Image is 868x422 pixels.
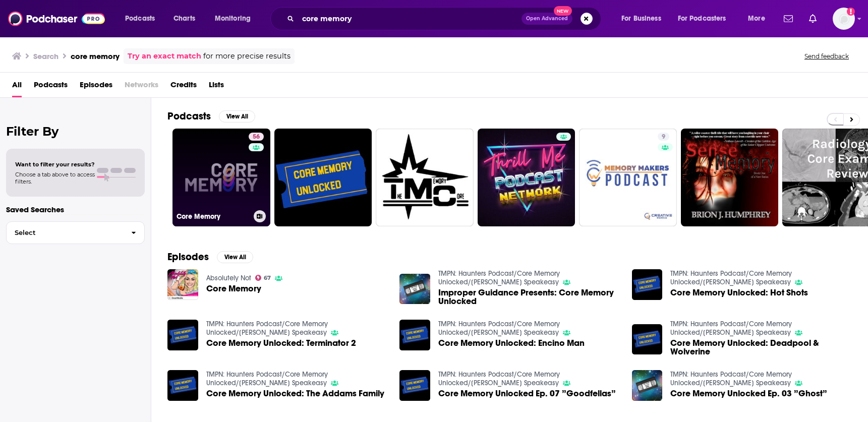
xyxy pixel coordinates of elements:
[801,52,852,61] button: Send feedback
[34,77,68,97] a: Podcasts
[399,320,430,350] a: Core Memory Unlocked: Encino Man
[15,171,95,185] span: Choose a tab above to access filters.
[632,370,663,401] img: Core Memory Unlocked Ep. 03 ”Ghost”
[206,274,251,282] a: Absolutely Not
[7,229,123,236] span: Select
[249,133,264,141] a: 56
[167,269,198,300] img: Core Memory
[208,11,264,27] button: open menu
[264,276,271,280] span: 67
[206,339,356,347] a: Core Memory Unlocked: Terminator 2
[526,16,568,21] span: Open Advanced
[632,324,663,355] a: Core Memory Unlocked: Deadpool & Wolverine
[206,389,384,398] a: Core Memory Unlocked: The Addams Family
[579,129,677,226] a: 9
[12,77,22,97] a: All
[125,12,155,26] span: Podcasts
[621,12,661,26] span: For Business
[554,6,572,16] span: New
[8,9,105,28] img: Podchaser - Follow, Share and Rate Podcasts
[170,77,197,97] a: Credits
[670,389,827,398] a: Core Memory Unlocked Ep. 03 ”Ghost”
[632,269,663,300] img: Core Memory Unlocked: Hot Shots
[125,77,158,97] span: Networks
[173,12,195,26] span: Charts
[219,110,255,123] button: View All
[253,132,260,142] span: 56
[167,320,198,350] img: Core Memory Unlocked: Terminator 2
[167,110,255,123] a: PodcastsView All
[206,370,328,387] a: TMPN: Haunters Podcast/Core Memory Unlocked/Zak’s Speakeasy
[438,389,616,398] a: Core Memory Unlocked Ep. 07 ”Goodfellas”
[128,50,201,62] a: Try an exact match
[438,288,620,306] a: Improper Guidance Presents: Core Memory Unlocked
[833,8,855,30] button: Show profile menu
[662,132,665,142] span: 9
[670,320,792,337] a: TMPN: Haunters Podcast/Core Memory Unlocked/Zak’s Speakeasy
[670,339,852,356] a: Core Memory Unlocked: Deadpool & Wolverine
[167,110,211,123] h2: Podcasts
[658,133,669,141] a: 9
[399,370,430,401] img: Core Memory Unlocked Ep. 07 ”Goodfellas”
[206,284,261,293] a: Core Memory
[80,77,112,97] a: Episodes
[670,370,792,387] a: TMPN: Haunters Podcast/Core Memory Unlocked/Zak’s Speakeasy
[833,8,855,30] img: User Profile
[6,124,145,139] h2: Filter By
[399,274,430,305] img: Improper Guidance Presents: Core Memory Unlocked
[217,251,253,263] button: View All
[206,320,328,337] a: TMPN: Haunters Podcast/Core Memory Unlocked/Zak’s Speakeasy
[298,11,522,27] input: Search podcasts, credits, & more...
[209,77,224,97] a: Lists
[670,288,808,297] a: Core Memory Unlocked: Hot Shots
[255,275,271,281] a: 67
[215,12,251,26] span: Monitoring
[780,10,797,27] a: Show notifications dropdown
[671,11,741,27] button: open menu
[670,269,792,286] a: TMPN: Haunters Podcast/Core Memory Unlocked/Zak’s Speakeasy
[167,251,253,263] a: EpisodesView All
[847,8,855,16] svg: Add a profile image
[71,51,120,61] h3: core memory
[614,11,674,27] button: open menu
[33,51,59,61] h3: Search
[678,12,726,26] span: For Podcasters
[6,205,145,214] p: Saved Searches
[172,129,270,226] a: 56Core Memory
[833,8,855,30] span: Logged in as inkhouseNYC
[167,11,201,27] a: Charts
[438,370,560,387] a: TMPN: Haunters Podcast/Core Memory Unlocked/Zak’s Speakeasy
[522,13,572,25] button: Open AdvancedNew
[118,11,168,27] button: open menu
[438,339,585,347] a: Core Memory Unlocked: Encino Man
[167,251,209,263] h2: Episodes
[177,212,250,221] h3: Core Memory
[15,161,95,168] span: Want to filter your results?
[748,12,765,26] span: More
[438,269,560,286] a: TMPN: Haunters Podcast/Core Memory Unlocked/Zak’s Speakeasy
[167,370,198,401] img: Core Memory Unlocked: The Addams Family
[280,7,611,30] div: Search podcasts, credits, & more...
[741,11,778,27] button: open menu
